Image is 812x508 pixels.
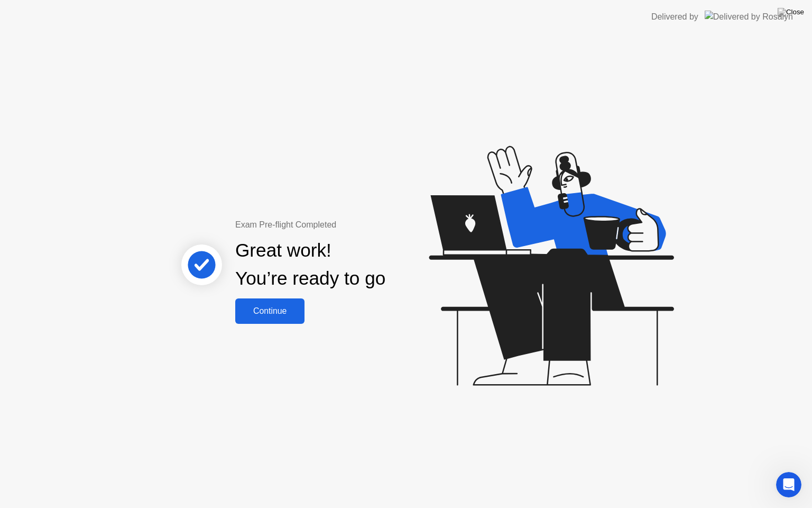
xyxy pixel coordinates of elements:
[238,306,301,316] div: Continue
[235,237,385,293] div: Great work! You’re ready to go
[778,8,804,16] img: Close
[186,5,205,24] div: Close
[235,298,304,324] button: Continue
[776,472,801,497] iframe: Intercom live chat
[651,11,698,23] div: Delivered by
[705,11,793,23] img: Delivered by Rosalyn
[235,219,454,231] div: Exam Pre-flight Completed
[7,4,27,24] button: go back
